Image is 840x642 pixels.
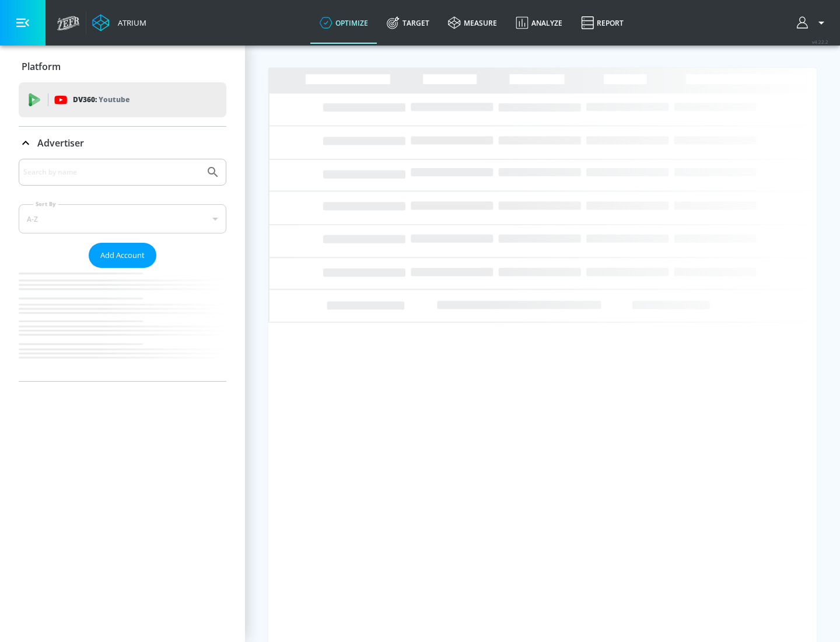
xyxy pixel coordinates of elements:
[19,268,226,381] nav: list of Advertiser
[506,2,572,44] a: Analyze
[73,93,129,106] p: DV360:
[23,165,200,180] input: Search by name
[33,200,58,208] label: Sort By
[377,2,439,44] a: Target
[37,137,84,149] p: Advertiser
[113,18,146,28] div: Atrium
[19,50,226,83] div: Platform
[439,2,506,44] a: measure
[19,159,226,381] div: Advertiser
[89,243,156,268] button: Add Account
[19,127,226,159] div: Advertiser
[19,82,226,117] div: DV360: Youtube
[100,249,145,262] span: Add Account
[812,39,828,45] span: v 4.22.2
[22,60,61,73] p: Platform
[99,93,129,106] p: Youtube
[19,204,226,233] div: A-Z
[310,2,377,44] a: optimize
[92,14,146,32] a: Atrium
[572,2,633,44] a: Report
